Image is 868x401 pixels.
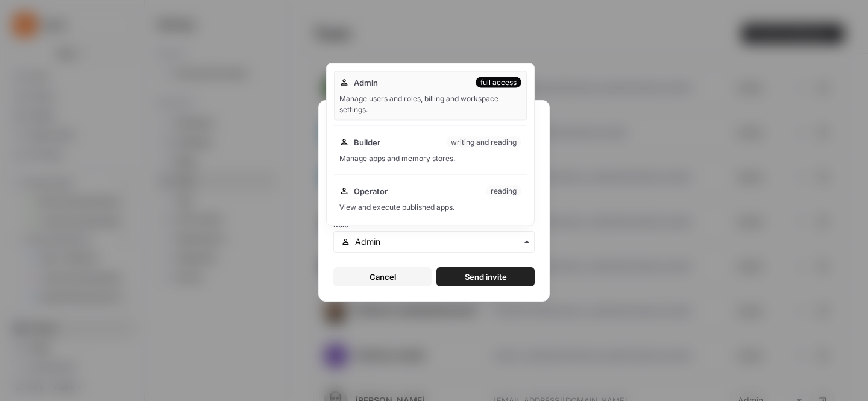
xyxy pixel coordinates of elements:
div: reading [486,186,521,197]
input: Admin [355,236,527,248]
span: Builder [354,136,380,148]
div: View and execute published apps. [339,202,521,213]
span: Cancel [370,271,396,283]
button: Cancel [333,267,432,286]
button: Send invite [436,267,535,286]
span: Admin [354,77,378,89]
div: Manage users and roles, billing and workspace settings. [339,93,521,115]
span: Operator [354,185,388,197]
span: Send invite [465,271,507,283]
div: writing and reading [446,137,521,148]
span: Role [333,220,348,229]
div: Manage apps and memory stores. [339,153,521,164]
div: full access [476,77,521,88]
